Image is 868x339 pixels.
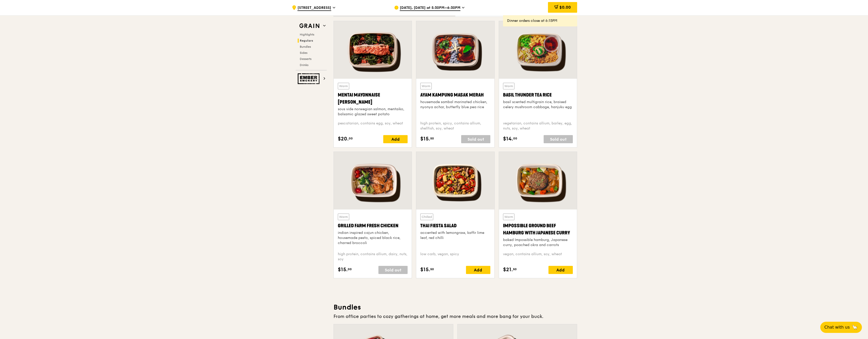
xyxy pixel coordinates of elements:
[420,230,490,240] div: accented with lemongrass, kaffir lime leaf, red chilli
[513,136,517,140] span: 00
[503,100,573,110] div: basil scented multigrain rice, braised celery mushroom cabbage, hanjuku egg
[824,324,850,330] span: Chat with us
[349,136,353,140] span: 00
[420,91,490,99] div: Ayam Kampung Masak Merah
[338,107,408,117] div: sous vide norwegian salmon, mentaiko, balsamic glazed sweet potato
[338,252,408,262] div: high protein, contains allium, dairy, nuts, soy
[338,83,349,89] div: Warm
[820,322,862,333] button: Chat with us🦙
[300,33,314,36] span: Highlights
[338,230,408,246] div: indian inspired cajun chicken, housemade pesto, spiced black rice, charred broccoli
[503,83,514,89] div: Warm
[503,91,573,99] div: Basil Thunder Tea Rice
[852,324,858,330] span: 🦙
[338,91,408,106] div: Mentai Mayonnaise [PERSON_NAME]
[420,121,490,131] div: high protein, spicy, contains allium, shellfish, soy, wheat
[420,214,433,220] div: Chilled
[333,303,577,312] h3: Bundles
[503,266,513,273] span: $21.
[461,135,490,143] div: Sold out
[503,252,573,262] div: vegan, contains allium, soy, wheat
[430,136,434,140] span: 50
[466,266,490,274] div: Add
[513,267,517,271] span: 50
[420,83,432,89] div: Warm
[548,266,573,274] div: Add
[420,252,490,262] div: low carb, vegan, spicy
[300,51,307,55] span: Sides
[503,237,573,248] div: baked Impossible hamburg, Japanese curry, poached okra and carrots
[300,39,313,42] span: Regulars
[559,5,571,10] span: $0.00
[420,266,430,273] span: $15.
[297,5,331,11] span: [STREET_ADDRESS]
[430,267,434,271] span: 50
[300,45,311,49] span: Bundles
[348,267,352,271] span: 00
[503,222,573,236] div: Impossible Ground Beef Hamburg with Japanese Curry
[544,135,573,143] div: Sold out
[420,222,490,229] div: Thai Fiesta Salad
[338,266,348,273] span: $15.
[383,135,408,143] div: Add
[503,121,573,131] div: vegetarian, contains allium, barley, egg, nuts, soy, wheat
[338,135,349,143] span: $20.
[338,214,349,220] div: Warm
[300,63,308,67] span: Drinks
[378,266,408,274] div: Sold out
[503,135,513,143] span: $14.
[298,73,321,84] img: Ember Smokery web logo
[300,57,311,61] span: Desserts
[338,121,408,131] div: pescatarian, contains egg, soy, wheat
[420,135,430,143] span: $15.
[420,100,490,110] div: housemade sambal marinated chicken, nyonya achar, butterfly blue pea rice
[333,313,577,320] div: From office parties to cozy gatherings at home, get more meals and more bang for your buck.
[503,214,514,220] div: Warm
[400,5,460,11] span: [DATE], [DATE] at 5:30PM–6:30PM
[507,18,573,23] div: Dinner orders close at 6:15PM
[298,21,321,30] img: Grain web logo
[338,222,408,229] div: Grilled Farm Fresh Chicken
